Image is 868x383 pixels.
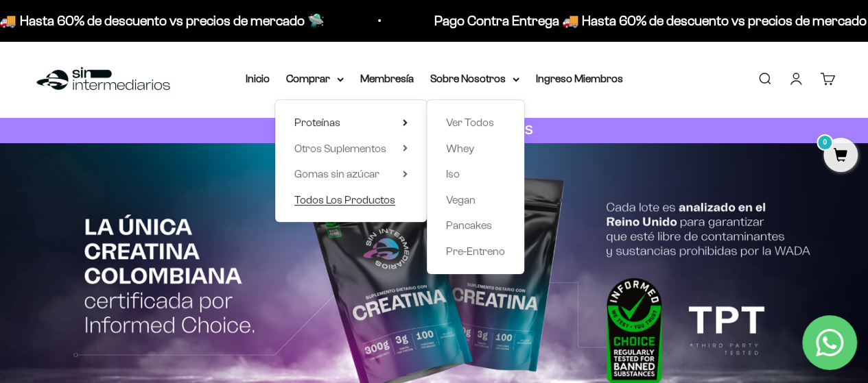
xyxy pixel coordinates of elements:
[286,70,344,88] summary: Comprar
[446,194,476,206] span: Vegan
[294,194,395,206] span: Todos Los Productos
[294,165,408,183] summary: Gomas sin azúcar
[446,116,494,128] span: Ver Todos
[536,73,623,84] a: Ingreso Miembros
[446,217,505,234] a: Pancakes
[294,140,408,158] summary: Otros Suplementos
[360,73,414,84] a: Membresía
[294,143,386,154] span: Otros Suplementos
[446,245,505,257] span: Pre-Entreno
[446,168,460,180] span: Iso
[446,165,505,183] a: Iso
[817,134,833,151] mark: 0
[446,114,505,132] a: Ver Todos
[294,168,379,180] span: Gomas sin azúcar
[246,73,270,84] a: Inicio
[446,219,492,231] span: Pancakes
[294,116,340,128] span: Proteínas
[446,191,505,209] a: Vegan
[294,191,408,209] a: Todos Los Productos
[823,149,858,164] a: 0
[294,114,408,132] summary: Proteínas
[446,140,505,158] a: Whey
[430,70,519,88] summary: Sobre Nosotros
[446,243,505,260] a: Pre-Entreno
[446,143,474,154] span: Whey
